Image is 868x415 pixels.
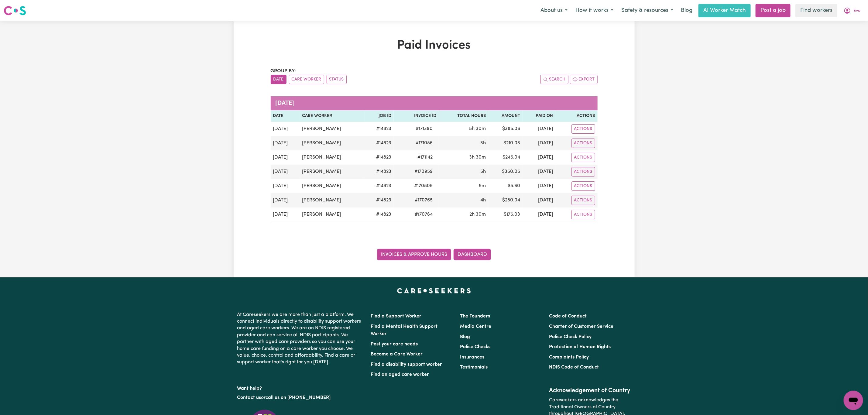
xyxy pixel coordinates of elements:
span: # 171390 [412,125,437,132]
th: Actions [555,110,598,122]
a: Contact us [237,395,261,400]
th: Amount [488,110,523,122]
button: sort invoices by paid status [327,75,347,84]
img: Careseekers logo [4,5,26,16]
td: # 14823 [364,136,394,150]
td: # 14823 [364,193,394,207]
td: [DATE] [271,136,300,150]
p: At Careseekers we are more than just a platform. We connect individuals directly to disability su... [237,309,364,368]
a: call us on [PHONE_NUMBER] [266,395,331,400]
button: Actions [571,167,595,177]
th: Date [271,110,300,122]
td: [DATE] [523,207,555,222]
span: Group by: [271,69,296,74]
td: [DATE] [523,136,555,150]
th: Total Hours [439,110,488,122]
td: [DATE] [271,150,300,165]
a: Find workers [795,4,837,17]
a: NDIS Code of Conduct [549,365,599,370]
td: # 14823 [364,179,394,193]
a: Invoices & Approve Hours [377,249,451,260]
td: [DATE] [523,193,555,207]
a: Become a Care Worker [371,352,423,357]
span: 5 hours [480,169,486,174]
td: [DATE] [271,193,300,207]
caption: [DATE] [271,96,598,110]
button: Actions [571,210,595,219]
td: [PERSON_NAME] [300,165,364,179]
th: Paid On [523,110,555,122]
td: # 14823 [364,122,394,136]
button: Actions [571,139,595,148]
th: Job ID [364,110,394,122]
button: Actions [571,124,595,134]
a: Post a job [756,4,791,17]
a: Blog [677,4,696,17]
a: Find a Mental Health Support Worker [371,324,438,336]
button: Search [540,75,568,84]
button: Safety & resources [617,4,677,17]
span: # 170959 [411,168,437,175]
a: Careseekers logo [4,4,26,18]
span: # 170764 [411,211,437,218]
a: Find a Support Worker [371,314,422,319]
td: [DATE] [271,122,300,136]
span: 5 hours 30 minutes [469,126,486,131]
td: [PERSON_NAME] [300,136,364,150]
iframe: Button to launch messaging window, conversation in progress [844,391,863,410]
td: # 14823 [364,165,394,179]
td: $ 385.06 [488,122,523,136]
a: Blog [460,334,470,339]
button: About us [537,4,571,17]
td: [PERSON_NAME] [300,207,364,222]
button: Export [570,75,598,84]
a: Post your care needs [371,342,418,347]
td: $ 210.03 [488,136,523,150]
p: Want help? [237,383,364,392]
td: # 14823 [364,150,394,165]
td: $ 175.03 [488,207,523,222]
span: 5 minutes [479,183,486,188]
button: How it works [571,4,617,17]
span: 4 hours [480,198,486,203]
td: [DATE] [271,165,300,179]
button: Actions [571,153,595,162]
a: Media Centre [460,324,491,329]
span: Eve [853,8,860,14]
td: [DATE] [523,179,555,193]
a: Testimonials [460,365,488,370]
a: Police Check Policy [549,334,592,339]
span: 2 hours 30 minutes [469,212,486,217]
button: sort invoices by date [271,75,286,84]
button: Actions [571,181,595,191]
span: 3 hours 30 minutes [469,155,486,160]
td: [DATE] [523,165,555,179]
a: Dashboard [454,249,491,260]
a: Complaints Policy [549,355,589,360]
td: [DATE] [271,179,300,193]
h2: Acknowledgement of Country [549,387,631,394]
a: The Founders [460,314,490,319]
td: [DATE] [523,122,555,136]
td: [DATE] [523,150,555,165]
a: Police Checks [460,345,490,349]
a: Insurances [460,355,484,360]
a: Find a disability support worker [371,362,442,367]
button: sort invoices by care worker [289,75,324,84]
td: [PERSON_NAME] [300,193,364,207]
td: $ 5.60 [488,179,523,193]
button: Actions [571,196,595,205]
a: AI Worker Match [698,4,751,17]
a: Protection of Human Rights [549,345,611,349]
td: [PERSON_NAME] [300,150,364,165]
span: # 170805 [411,182,437,190]
span: 3 hours [480,141,486,146]
button: My Account [840,4,864,17]
td: [PERSON_NAME] [300,122,364,136]
td: $ 245.04 [488,150,523,165]
td: $ 280.04 [488,193,523,207]
span: # 171142 [414,154,437,161]
a: Careseekers home page [397,288,471,293]
a: Find an aged care worker [371,372,429,377]
td: [PERSON_NAME] [300,179,364,193]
